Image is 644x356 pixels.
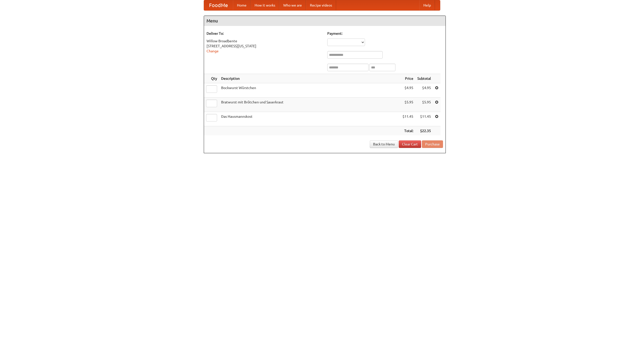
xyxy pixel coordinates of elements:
[204,74,219,83] th: Qty
[415,112,433,126] td: $11.45
[306,0,336,10] a: Recipe videos
[419,0,435,10] a: Help
[207,44,322,49] div: [STREET_ADDRESS][US_STATE]
[207,38,322,44] div: Willow Broadbente
[251,0,279,10] a: How it works
[400,74,415,83] th: Price
[422,140,443,148] button: Purchase
[415,83,433,98] td: $4.95
[400,112,415,126] td: $11.45
[370,140,398,148] a: Back to Menu
[415,98,433,112] td: $5.95
[415,74,433,83] th: Subtotal
[400,83,415,98] td: $4.95
[207,31,322,36] h5: Deliver To:
[207,49,219,53] a: Change
[204,0,233,10] a: FoodMe
[415,126,433,136] th: $22.35
[327,31,443,36] h5: Payment:
[233,0,251,10] a: Home
[219,112,400,126] td: Das Hausmannskost
[279,0,306,10] a: Who we are
[399,140,421,148] a: Clear Cart
[204,16,446,26] h4: Menu
[219,98,400,112] td: Bratwurst mit Brötchen und Sauerkraut
[400,126,415,136] th: Total:
[400,98,415,112] td: $5.95
[219,74,400,83] th: Description
[219,83,400,98] td: Bockwurst Würstchen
